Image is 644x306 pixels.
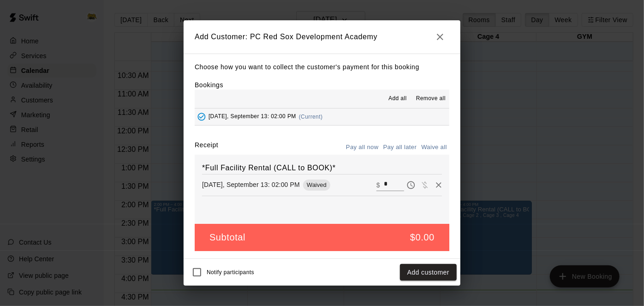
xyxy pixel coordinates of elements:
[299,114,323,120] span: (Current)
[412,91,449,106] button: Remove all
[410,231,435,244] h5: $0.00
[388,94,407,103] span: Add all
[202,180,300,189] p: [DATE], September 13: 02:00 PM
[209,231,245,244] h5: Subtotal
[376,180,380,190] p: $
[400,264,457,281] button: Add customer
[195,61,449,73] p: Choose how you want to collect the customer's payment for this booking
[432,178,446,192] button: Remove
[202,162,442,174] h6: *Full Facility Rental (CALL to BOOK)*
[404,180,418,188] span: Pay later
[419,140,449,155] button: Waive all
[381,140,419,155] button: Pay all later
[195,81,223,89] label: Bookings
[383,91,412,106] button: Add all
[184,20,460,54] h2: Add Customer: PC Red Sox Development Academy
[209,114,296,120] span: [DATE], September 13: 02:00 PM
[195,108,449,126] button: Added - Collect Payment[DATE], September 13: 02:00 PM(Current)
[418,180,432,188] span: Waive payment
[303,181,330,188] span: Waived
[416,94,446,103] span: Remove all
[195,110,209,124] button: Added - Collect Payment
[344,140,381,155] button: Pay all now
[207,269,254,276] span: Notify participants
[195,140,218,155] label: Receipt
